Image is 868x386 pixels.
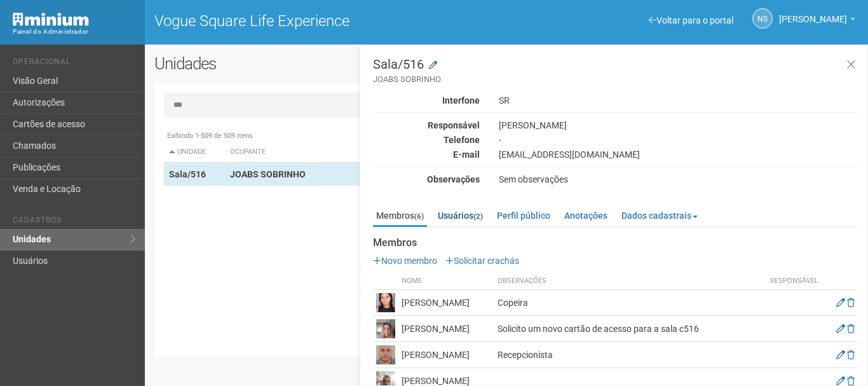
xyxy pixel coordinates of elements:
[363,149,489,160] div: E-mail
[489,149,867,160] div: [EMAIL_ADDRESS][DOMAIN_NAME]
[398,290,494,316] td: [PERSON_NAME]
[445,256,519,266] a: Solicitar crachás
[847,298,855,308] a: Excluir membro
[847,350,855,360] a: Excluir membro
[752,8,773,29] a: NS
[13,57,135,71] li: Operacional
[836,376,845,386] a: Editar membro
[489,95,867,106] div: SR
[847,376,855,386] a: Excluir membro
[363,120,489,131] div: Responsável
[494,316,763,342] td: Solicito um novo cartão de acesso para a sala c516
[489,120,867,131] div: [PERSON_NAME]
[473,212,483,221] small: (2)
[763,273,826,290] th: Responsável
[779,2,847,24] span: Nicolle Silva
[398,273,494,290] th: Nome
[836,324,845,334] a: Editar membro
[363,174,489,185] div: Observações
[649,15,733,25] a: Voltar para o portal
[376,345,395,364] img: user.png
[169,169,206,179] strong: Sala/516
[13,13,89,26] img: Minium
[164,142,226,163] th: Unidade: activate to sort column descending
[561,206,611,225] a: Anotações
[164,130,849,142] div: Exibindo 1-509 de 509 itens
[363,134,489,146] div: Telefone
[154,13,497,29] h1: Vogue Square Life Experience
[398,316,494,342] td: [PERSON_NAME]
[225,142,501,163] th: Ocupante: activate to sort column ascending
[230,169,306,179] strong: JOABS SOBRINHO
[13,216,135,229] li: Cadastros
[618,206,701,225] a: Dados cadastrais
[154,54,437,73] h2: Unidades
[398,342,494,368] td: [PERSON_NAME]
[13,26,135,38] div: Painel do Administrador
[373,58,858,85] h3: Sala/516
[414,212,424,221] small: (6)
[489,174,867,185] div: Sem observações
[373,74,858,85] small: JOABS SOBRINHO
[373,256,437,266] a: Novo membro
[363,95,489,106] div: Interfone
[429,59,437,72] a: Modificar a unidade
[494,290,763,316] td: Copeira
[494,342,763,368] td: Recepcionista
[779,16,855,26] a: [PERSON_NAME]
[489,134,867,146] div: -
[435,206,486,225] a: Usuários(2)
[373,206,427,227] a: Membros(6)
[847,324,855,334] a: Excluir membro
[494,206,553,225] a: Perfil público
[373,237,858,249] strong: Membros
[494,273,763,290] th: Observações
[836,350,845,360] a: Editar membro
[376,293,395,312] img: user.png
[836,298,845,308] a: Editar membro
[376,319,395,338] img: user.png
